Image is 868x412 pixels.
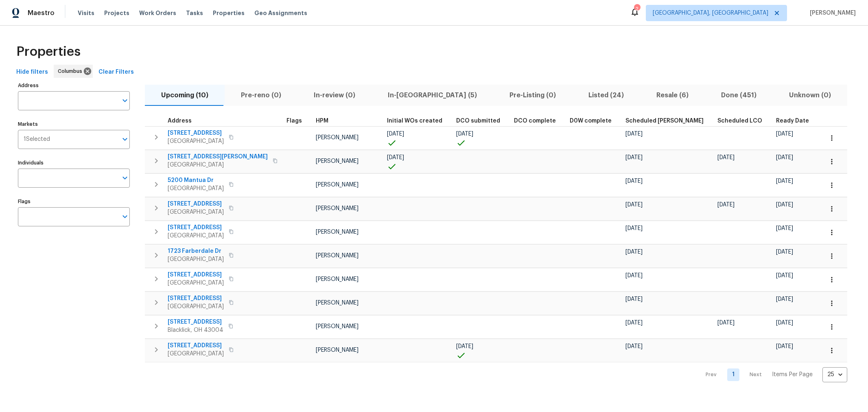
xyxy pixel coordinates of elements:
label: Markets [18,122,130,127]
button: Open [119,211,131,222]
span: [DATE] [717,202,735,208]
span: [DATE] [625,202,643,208]
span: [DATE] [776,296,793,302]
span: [DATE] [776,344,793,349]
span: [DATE] [625,320,643,326]
span: In-review (0) [302,90,367,101]
span: [DATE] [387,155,404,160]
span: DCO complete [514,118,556,124]
div: Columbus [54,65,93,78]
span: Visits [78,9,94,17]
span: Listed (24) [577,90,635,101]
button: Open [119,95,131,106]
span: [STREET_ADDRESS] [168,200,224,208]
span: [DATE] [625,226,643,231]
span: [GEOGRAPHIC_DATA], [GEOGRAPHIC_DATA] [653,9,768,17]
span: Initial WOs created [387,118,442,124]
span: Pre-Listing (0) [498,90,567,101]
span: [GEOGRAPHIC_DATA] [168,137,224,145]
div: 25 [822,364,847,385]
span: Ready Date [776,118,809,124]
span: [DATE] [456,131,473,137]
span: D0W complete [570,118,612,124]
span: Work Orders [139,9,176,17]
span: [DATE] [625,296,643,302]
span: [PERSON_NAME] [316,347,359,353]
span: [GEOGRAPHIC_DATA] [168,184,224,193]
span: 1723 Farberdale Dr [168,247,224,255]
span: [DATE] [625,344,643,349]
span: Flags [286,118,302,124]
span: Blacklick, OH 43004 [168,326,223,334]
span: Done (451) [710,90,768,101]
span: Unknown (0) [778,90,842,101]
span: [STREET_ADDRESS] [168,129,224,137]
span: [GEOGRAPHIC_DATA] [168,161,268,169]
span: [PERSON_NAME] [316,135,359,140]
button: Open [119,172,131,184]
span: HPM [316,118,328,124]
span: Maestro [28,9,55,17]
span: [PERSON_NAME] [316,229,359,235]
span: [PERSON_NAME] [316,253,359,259]
span: [STREET_ADDRESS] [168,318,223,326]
span: [DATE] [776,155,793,160]
span: [DATE] [625,155,643,160]
span: [GEOGRAPHIC_DATA] [168,208,224,216]
button: Open [119,134,131,145]
span: Hide filters [16,67,48,77]
span: [PERSON_NAME] [316,300,359,306]
span: Scheduled [PERSON_NAME] [625,118,704,124]
span: [PERSON_NAME] [316,158,359,164]
span: [DATE] [625,131,643,137]
span: [STREET_ADDRESS] [168,342,224,350]
label: Address [18,83,130,88]
span: Tasks [186,10,203,16]
span: Address [168,118,192,124]
span: [STREET_ADDRESS][PERSON_NAME] [168,153,268,161]
span: [DATE] [776,178,793,184]
span: [GEOGRAPHIC_DATA] [168,302,224,311]
button: Clear Filters [95,65,137,80]
span: [GEOGRAPHIC_DATA] [168,255,224,263]
span: [DATE] [625,249,643,255]
span: Clear Filters [98,67,134,77]
span: 1 Selected [24,136,50,143]
span: Upcoming (10) [150,90,220,101]
span: DCO submitted [456,118,500,124]
span: Properties [213,9,245,17]
span: Scheduled LCO [717,118,762,124]
span: [PERSON_NAME] [316,182,359,188]
span: [STREET_ADDRESS] [168,294,224,302]
div: 2 [634,5,640,13]
span: [DATE] [776,320,793,326]
span: [PERSON_NAME] [316,206,359,211]
span: [STREET_ADDRESS] [168,271,224,279]
span: 5200 Mantua Dr [168,176,224,184]
span: [DATE] [717,155,735,160]
span: [GEOGRAPHIC_DATA] [168,232,224,240]
span: In-[GEOGRAPHIC_DATA] (5) [376,90,488,101]
span: [GEOGRAPHIC_DATA] [168,279,224,287]
span: Properties [16,48,81,56]
span: Projects [104,9,129,17]
span: [PERSON_NAME] [316,324,359,329]
span: [DATE] [776,273,793,278]
nav: Pagination Navigation [698,367,847,382]
span: [DATE] [625,178,643,184]
span: [DATE] [776,249,793,255]
span: [PERSON_NAME] [316,276,359,282]
span: [DATE] [387,131,404,137]
span: [DATE] [717,320,735,326]
span: [DATE] [776,226,793,231]
span: [DATE] [776,131,793,137]
label: Flags [18,199,130,204]
span: [DATE] [456,344,473,349]
span: Pre-reno (0) [230,90,293,101]
span: Columbus [58,67,85,75]
span: [DATE] [625,273,643,278]
span: Geo Assignments [254,9,307,17]
span: [DATE] [776,202,793,208]
button: Hide filters [13,65,51,80]
label: Individuals [18,160,130,165]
